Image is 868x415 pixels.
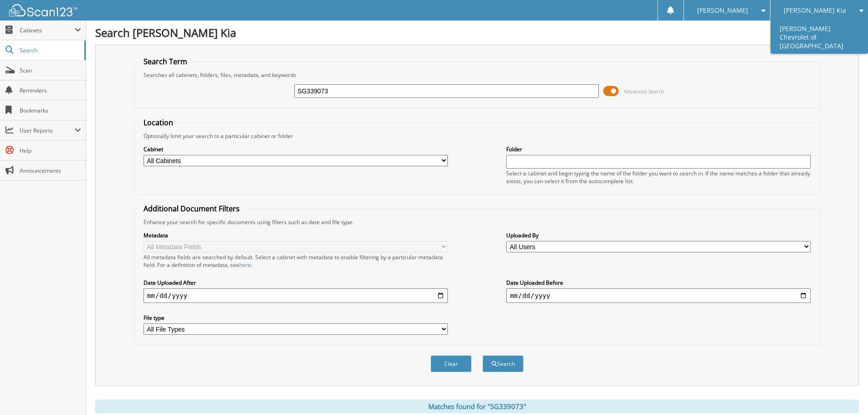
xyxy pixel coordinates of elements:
label: Folder [506,145,811,153]
div: Matches found for "SG339073" [95,400,859,413]
span: [PERSON_NAME] Kia [784,8,846,13]
span: Advanced Search [624,88,664,95]
span: Cabinets [20,26,75,34]
label: Date Uploaded After [144,279,448,287]
legend: Search Term [139,56,192,67]
label: Metadata [144,231,448,239]
span: Help [20,147,81,154]
div: Select a cabinet and begin typing the name of the folder you want to search in. If the name match... [506,169,811,185]
span: Bookmarks [20,107,81,114]
span: User Reports [20,127,75,134]
h1: Search [PERSON_NAME] Kia [95,25,859,40]
iframe: Chat Widget [822,371,868,415]
a: here [239,261,251,269]
input: end [506,288,811,303]
div: Searches all cabinets, folders, files, metadata, and keywords [139,71,815,79]
span: Search [20,46,80,54]
label: Date Uploaded Before [506,279,811,287]
span: Announcements [20,167,81,174]
span: [PERSON_NAME] [697,8,748,13]
span: Reminders [20,87,81,94]
button: Search [483,355,524,372]
div: Enhance your search for specific documents using filters such as date and file type. [139,218,815,226]
label: Cabinet [144,145,448,153]
label: File type [144,314,448,322]
legend: Additional Document Filters [139,204,244,214]
label: Uploaded By [506,231,811,239]
a: [PERSON_NAME] Chevrolet of [GEOGRAPHIC_DATA] [770,20,868,54]
span: Scan [20,67,81,74]
legend: Location [139,118,178,128]
input: start [144,288,448,303]
div: Optionally limit your search to a particular cabinet or folder [139,132,815,140]
img: scan123-logo-white.svg [9,4,77,16]
div: All metadata fields are searched by default. Select a cabinet with metadata to enable filtering b... [144,253,448,269]
button: Clear [431,355,472,372]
